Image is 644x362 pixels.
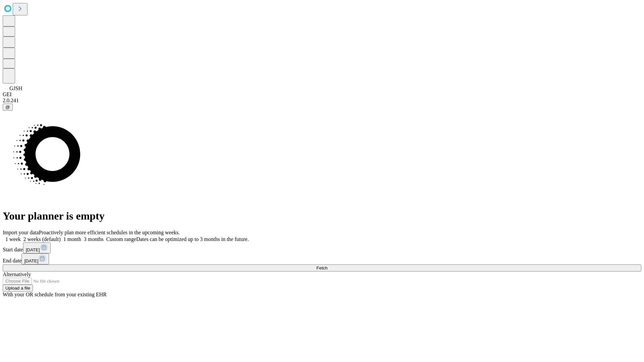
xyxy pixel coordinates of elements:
span: Import your data [3,230,39,235]
span: [DATE] [24,258,38,263]
span: Dates can be optimized up to 3 months in the future. [136,236,249,242]
span: Fetch [316,265,327,270]
button: Fetch [3,264,641,271]
span: Proactively plan more efficient schedules in the upcoming weeks. [39,230,180,235]
span: GJSH [9,85,22,91]
button: [DATE] [21,253,49,264]
span: @ [5,105,10,110]
span: Custom range [106,236,136,242]
div: GEI [3,92,641,98]
span: [DATE] [26,247,40,252]
span: 3 months [84,236,104,242]
div: End date [3,253,641,264]
span: Alternatively [3,271,31,277]
div: Start date [3,242,641,253]
span: With your OR schedule from your existing EHR [3,292,107,297]
button: Upload a file [3,285,33,292]
span: 1 week [5,236,21,242]
span: 2 weeks (default) [23,236,61,242]
div: 2.0.241 [3,98,641,104]
h1: Your planner is empty [3,210,641,222]
button: @ [3,104,13,111]
span: 1 month [63,236,81,242]
button: [DATE] [23,242,51,253]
